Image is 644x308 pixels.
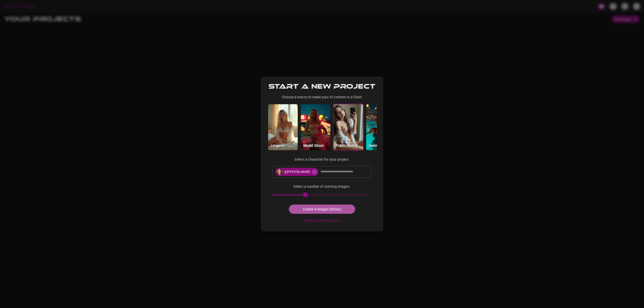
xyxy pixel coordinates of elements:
[275,168,318,176] div: Anna@[PERSON_NAME]
[294,157,350,162] p: Select a character for your project:
[268,83,376,90] h1: Start a new project
[369,143,384,148] p: Swimsuit
[271,143,284,148] p: Lingerie
[268,104,298,150] img: fte-nv-lingerie.jpg
[302,216,342,225] button: Make an empty project
[289,205,355,214] button: Create 4 images (60sec)
[366,104,396,150] img: fte-nv-swimsuit.jpg
[282,94,363,100] p: Choose a macro to make your AI content in a flash:
[273,184,372,189] p: Select a number of starting images:
[301,104,330,150] img: fte-nv-model.jpg
[277,169,283,175] img: Anna
[303,143,324,148] p: Model Shoot
[333,104,363,150] img: fte-nv-public.jpg
[336,143,358,148] p: Public Nudity
[281,170,313,174] span: @[PERSON_NAME]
